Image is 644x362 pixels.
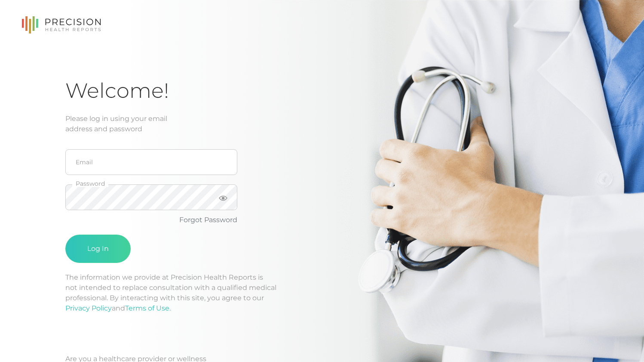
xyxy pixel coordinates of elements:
a: Terms of Use. [125,304,171,312]
a: Privacy Policy [65,304,112,312]
p: The information we provide at Precision Health Reports is not intended to replace consultation wi... [65,272,579,314]
input: Email [65,149,237,175]
h1: Welcome! [65,78,579,103]
a: Forgot Password [179,216,237,224]
button: Log In [65,235,131,263]
div: Please log in using your email address and password [65,114,579,134]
